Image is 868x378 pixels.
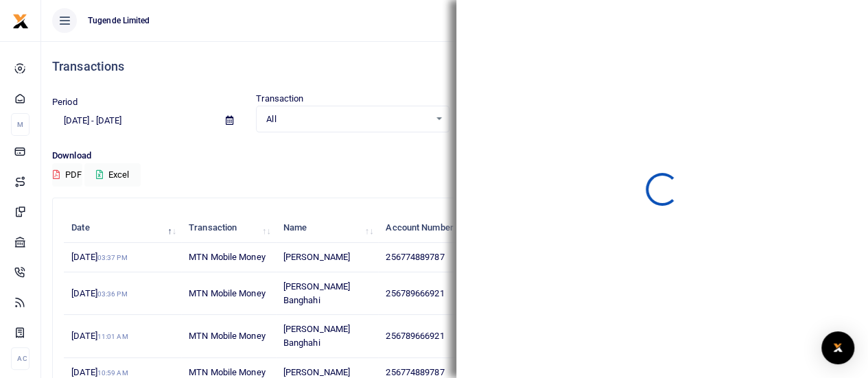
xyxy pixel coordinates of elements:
small: 03:36 PM [97,290,128,298]
span: MTN Mobile Money [189,331,266,341]
span: [DATE] [71,331,128,341]
span: [PERSON_NAME] [283,367,350,377]
label: Period [52,95,78,109]
span: All [266,113,429,126]
span: 256789666921 [386,288,444,298]
small: 10:59 AM [97,369,128,377]
button: PDF [52,163,82,187]
div: Open Intercom Messenger [821,331,854,364]
span: Tugende Limited [82,14,156,27]
th: Name: activate to sort column ascending [276,213,379,243]
h4: Transactions [52,59,857,74]
small: 03:37 PM [97,254,128,261]
p: Download [52,149,857,163]
span: [DATE] [71,252,127,262]
li: M [11,113,30,136]
img: logo-small [12,13,29,29]
span: 256774889787 [386,252,444,262]
li: Ac [11,347,30,370]
span: [PERSON_NAME] Banghahi [283,281,350,305]
span: MTN Mobile Money [189,252,266,262]
th: Transaction: activate to sort column ascending [181,213,276,243]
input: select period [52,109,215,132]
span: MTN Mobile Money [189,288,266,298]
span: [PERSON_NAME] [283,252,350,262]
label: Transaction [256,92,303,106]
span: 256789666921 [386,331,444,341]
span: [PERSON_NAME] Banghahi [283,324,350,348]
a: logo-small logo-large logo-large [12,15,29,25]
small: 11:01 AM [97,333,128,340]
span: [DATE] [71,288,127,298]
span: [DATE] [71,367,128,377]
th: Account Number: activate to sort column ascending [378,213,476,243]
th: Date: activate to sort column descending [64,213,181,243]
span: MTN Mobile Money [189,367,266,377]
button: Excel [84,163,141,187]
